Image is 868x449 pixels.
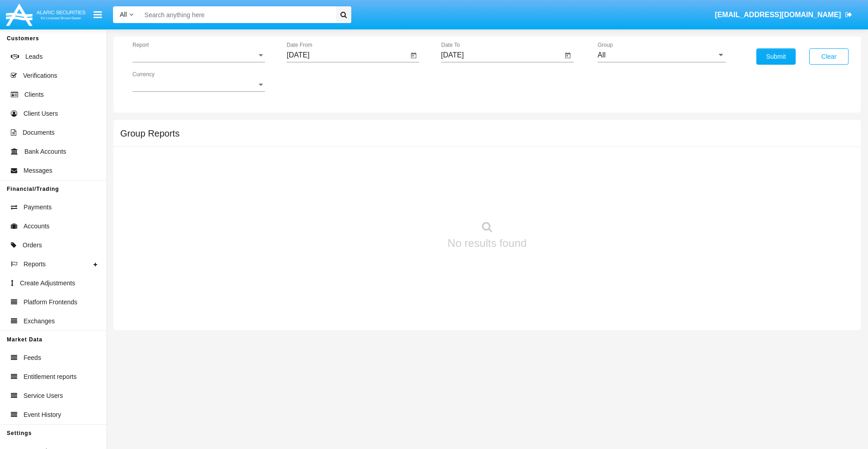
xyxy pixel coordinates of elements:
p: No results found [448,235,527,251]
span: Entitlement reports [24,372,77,382]
span: Exchanges [24,317,55,326]
span: Service Users [24,391,63,401]
span: Create Adjustments [20,279,75,288]
span: Messages [24,166,52,175]
button: Open calendar [408,50,419,61]
input: Search [140,6,333,23]
span: Client Users [24,109,58,118]
span: Reports [24,260,46,269]
h5: Group Reports [120,130,179,137]
button: Clear [809,48,849,65]
span: Verifications [23,71,57,80]
span: [EMAIL_ADDRESS][DOMAIN_NAME] [715,11,841,19]
span: Currency [132,80,257,89]
span: Report [132,51,257,59]
a: [EMAIL_ADDRESS][DOMAIN_NAME] [711,2,857,28]
span: Orders [23,241,42,250]
a: All [113,10,140,19]
button: Submit [756,48,796,65]
span: Leads [25,52,42,61]
span: Accounts [24,222,50,231]
span: Clients [24,90,44,99]
button: Open calendar [562,50,573,61]
span: All [120,11,127,18]
span: Event History [24,410,61,420]
span: Documents [23,128,55,137]
img: Logo image [5,1,87,28]
span: Payments [24,203,52,212]
span: Platform Frontends [24,298,77,307]
span: Bank Accounts [24,147,66,156]
span: Feeds [24,353,41,363]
